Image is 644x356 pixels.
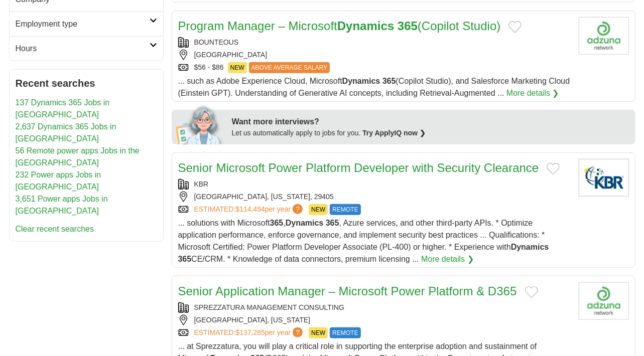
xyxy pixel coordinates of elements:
[10,12,163,36] a: Employment type
[232,128,629,138] div: Let us automatically apply to jobs for you.
[249,62,330,73] span: ABOVE AVERAGE SALARY
[235,328,265,336] span: $137,285
[309,204,328,215] span: NEW
[309,327,328,338] span: NEW
[194,180,209,188] a: KBR
[178,19,501,33] a: Program Manager – MicrosoftDynamics 365(Copilot Studio)
[178,77,570,97] span: ... such as Adobe Experience Cloud, Microsoft (Copilot Studio), and Salesforce Marketing Cloud (E...
[337,19,394,33] strong: Dynamics
[235,205,265,213] span: $114,494
[16,76,157,91] h2: Recent searches
[178,315,571,325] div: [GEOGRAPHIC_DATA], [US_STATE]
[508,21,522,33] button: Add to favorite jobs
[525,286,538,298] button: Add to favorite jobs
[330,327,360,338] span: REMOTE
[228,62,247,73] span: NEW
[178,255,192,263] strong: 365
[10,36,163,61] a: Hours
[178,219,549,263] span: ... solutions with Microsoft , , Azure services, and other third-party APIs. * Optimize applicati...
[178,62,571,73] div: $56 - $86
[16,146,140,167] a: 56 Remote power apps Jobs in the [GEOGRAPHIC_DATA]
[16,98,110,119] a: 137 Dynamics 365 Jobs in [GEOGRAPHIC_DATA]
[16,122,116,143] a: 2,637 Dynamics 365 Jobs in [GEOGRAPHIC_DATA]
[382,77,396,85] strong: 365
[178,284,517,298] a: Senior Application Manager – Microsoft Power Platform & D365
[342,77,380,85] strong: Dynamics
[286,219,324,227] strong: Dynamics
[579,282,629,320] img: Company logo
[511,243,549,251] strong: Dynamics
[326,219,339,227] strong: 365
[421,253,474,265] a: More details ❯
[398,19,418,33] strong: 365
[16,195,108,215] a: 3,651 Power apps Jobs in [GEOGRAPHIC_DATA]
[547,163,560,175] button: Add to favorite jobs
[178,161,539,174] a: Senior Microsoft Power Platform Developer with Security Clearance
[506,87,559,99] a: More details ❯
[176,104,224,144] img: apply-iq-scientist.png
[178,302,571,313] div: SPREZZATURA MANAGEMENT CONSULTING
[579,17,629,55] img: Company logo
[330,204,360,215] span: REMOTE
[16,18,150,30] h2: Employment type
[270,219,284,227] strong: 365
[178,37,571,48] div: BOUNTEOUS
[293,204,303,214] span: ?
[293,327,303,337] span: ?
[232,116,629,128] div: Want more interviews?
[16,225,94,233] a: Clear recent searches
[16,43,150,55] h2: Hours
[178,50,571,60] div: [GEOGRAPHIC_DATA]
[194,204,305,215] a: ESTIMATED:$114,494per year?
[16,170,101,191] a: 232 Power apps Jobs in [GEOGRAPHIC_DATA]
[178,192,571,202] div: [GEOGRAPHIC_DATA], [US_STATE], 29405
[579,159,629,197] img: KBR logo
[362,129,426,137] a: Try ApplyIQ now ❯
[194,327,305,338] a: ESTIMATED:$137,285per year?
